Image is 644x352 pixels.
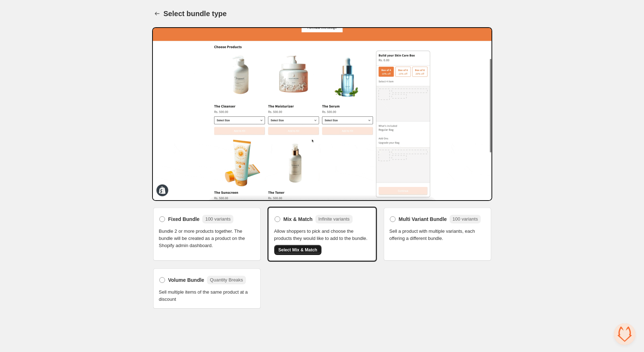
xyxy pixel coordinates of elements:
button: Back [152,9,162,19]
span: Bundle 2 or more products together. The bundle will be created as a product on the Shopify admin ... [159,228,255,249]
div: Open chat [614,323,635,345]
span: Quantity Breaks [210,277,243,283]
span: Multi Variant Bundle [399,216,447,223]
span: Mix & Match [284,216,313,223]
span: Select Mix & Match [279,247,318,253]
span: Allow shoppers to pick and choose the products they would like to add to the bundle. [274,228,370,242]
button: Select Mix & Match [274,245,322,255]
span: Fixed Bundle [168,216,200,223]
span: Sell multiple items of the same product at a discount [159,289,255,303]
span: 100 variants [452,216,478,222]
span: Infinite variants [318,216,349,222]
h1: Select bundle type [164,9,227,18]
span: Sell a product with multiple variants, each offering a different bundle. [389,228,485,242]
span: Volume Bundle [168,276,204,284]
span: 100 variants [205,216,231,222]
img: Bundle Preview [152,27,492,201]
